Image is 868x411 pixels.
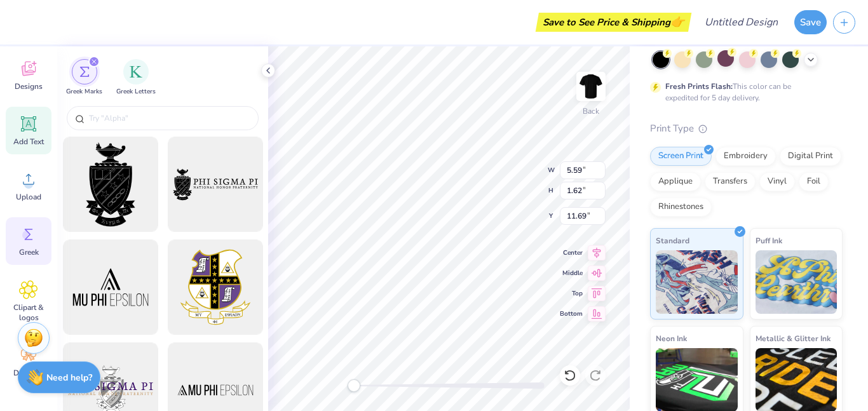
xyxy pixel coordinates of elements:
[66,87,102,97] span: Greek Marks
[560,248,583,258] span: Center
[578,74,604,99] img: Back
[665,81,822,104] div: This color can be expedited for 5 day delivery.
[650,198,712,217] div: Rhinestones
[13,368,44,378] span: Decorate
[794,10,827,34] button: Save
[116,59,156,97] button: filter button
[130,65,142,78] img: Greek Letters Image
[799,172,829,191] div: Foil
[656,250,738,314] img: Standard
[539,13,688,32] div: Save to See Price & Shipping
[756,332,831,345] span: Metallic & Glitter Ink
[88,112,250,125] input: Try "Alpha"
[19,247,39,257] span: Greek
[560,309,583,319] span: Bottom
[759,172,795,191] div: Vinyl
[780,147,841,166] div: Digital Print
[46,372,92,384] strong: Need help?
[79,67,90,77] img: Greek Marks Image
[116,59,156,97] div: filter for Greek Letters
[66,59,102,97] button: filter button
[16,192,41,202] span: Upload
[756,250,837,314] img: Puff Ink
[756,234,782,247] span: Puff Ink
[66,59,102,97] div: filter for Greek Marks
[670,14,684,29] span: 👉
[348,379,360,392] div: Accessibility label
[656,332,687,345] span: Neon Ink
[656,234,689,247] span: Standard
[665,81,733,91] strong: Fresh Prints Flash:
[560,268,583,278] span: Middle
[715,147,776,166] div: Embroidery
[705,172,756,191] div: Transfers
[695,10,788,35] input: Untitled Design
[13,137,44,147] span: Add Text
[583,105,599,117] div: Back
[15,81,43,91] span: Designs
[8,302,50,323] span: Clipart & logos
[650,147,712,166] div: Screen Print
[650,121,843,136] div: Print Type
[560,288,583,299] span: Top
[116,87,156,97] span: Greek Letters
[650,172,701,191] div: Applique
